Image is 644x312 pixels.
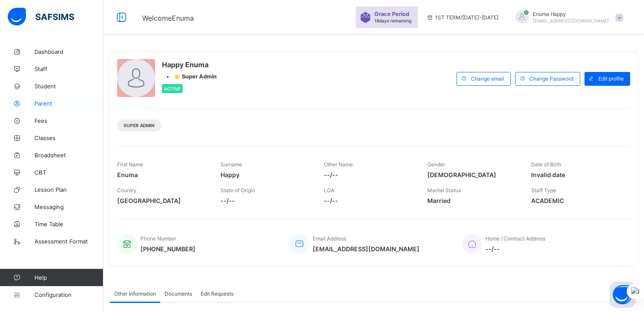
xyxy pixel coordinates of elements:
[34,274,103,281] span: Help
[34,203,103,210] span: Messaging
[221,161,242,168] span: Surname
[34,134,103,141] span: Classes
[374,18,411,23] span: 18 days remaining
[34,117,103,124] span: Fees
[34,291,103,298] span: Configuration
[428,161,445,168] span: Gender
[221,187,255,193] span: State of Origin
[201,290,233,297] span: Edit Requests
[531,187,556,193] span: Staff Type
[485,235,546,242] span: Home / Contract Address
[142,14,194,22] span: Welcome Enuma
[507,10,628,25] div: EnumaHappy
[313,245,420,253] span: [EMAIL_ADDRESS][DOMAIN_NAME]
[34,66,103,72] span: Staff
[598,75,624,82] span: Edit profile
[529,75,573,82] span: Change Password
[485,245,546,253] span: --/--
[428,171,518,178] span: [DEMOGRAPHIC_DATA]
[34,238,103,245] span: Assessment Format
[34,221,103,228] span: Time Table
[117,161,143,168] span: First Name
[426,14,498,21] span: session/term information
[117,187,137,193] span: Country
[471,75,504,82] span: Change email
[533,18,609,23] span: [EMAIL_ADDRESS][DOMAIN_NAME]
[162,73,217,80] div: •
[428,197,518,204] span: Married
[324,197,414,204] span: --/--
[313,235,346,242] span: Email Address
[34,152,103,159] span: Broadsheet
[34,100,103,107] span: Parent
[174,73,217,80] span: ⭐ Super Admin
[324,187,334,193] span: LGA
[428,187,461,193] span: Marital Status
[374,11,409,17] span: Grace Period
[117,197,208,204] span: [GEOGRAPHIC_DATA]
[162,60,217,69] span: Happy Enuma
[117,171,208,178] span: Enuma
[114,290,156,297] span: Other Information
[165,290,192,297] span: Documents
[34,169,103,176] span: CBT
[34,186,103,193] span: Lesson Plan
[324,161,353,168] span: Other Name
[610,282,635,308] button: Open asap
[360,12,371,23] img: sticker-purple.71386a28dfed39d6af7621340158ba97.svg
[531,197,622,204] span: ACADEMIC
[34,83,103,90] span: Student
[124,123,155,128] span: Super Admin
[531,161,561,168] span: Date of Birth
[8,8,74,26] img: safsims
[140,245,196,253] span: [PHONE_NUMBER]
[531,171,622,178] span: Invalid date
[533,11,609,17] span: Enuma Happy
[324,171,414,178] span: --/--
[164,86,180,91] span: Active
[34,48,103,55] span: Dashboard
[221,171,311,178] span: Happy
[140,235,176,242] span: Phone Number
[221,197,311,204] span: --/--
